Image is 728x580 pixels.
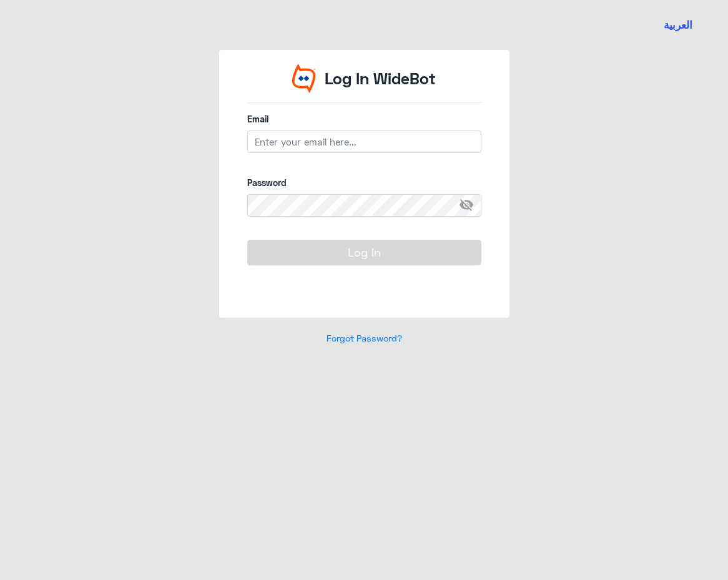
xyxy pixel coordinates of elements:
span: visibility_off [459,194,481,217]
label: Email [247,112,481,125]
a: Forgot Password? [327,333,402,343]
p: Log In WideBot [325,67,436,91]
input: Enter your email here... [247,130,481,153]
label: Password [247,176,481,189]
button: Log In [247,240,481,265]
a: Switch language [656,9,700,41]
img: Widebot Logo [292,64,316,93]
button: العربية [664,17,692,33]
